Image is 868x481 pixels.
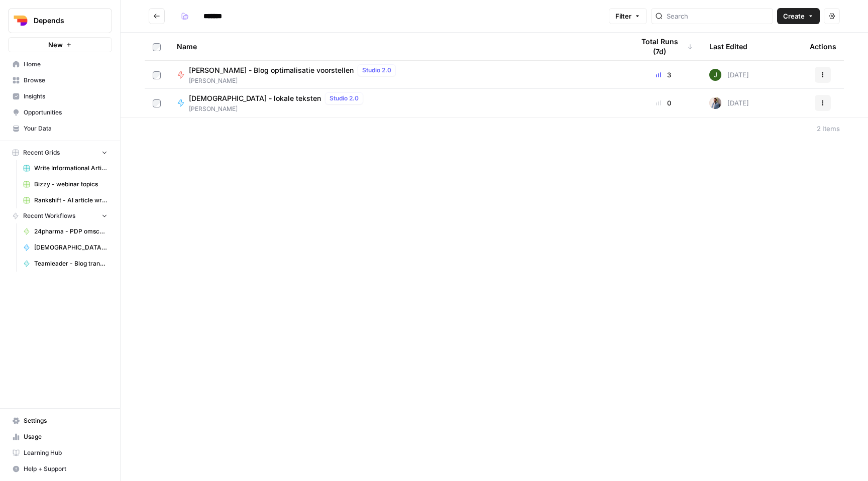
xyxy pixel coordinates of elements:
div: Name [177,33,618,60]
button: Workspace: Depends [8,8,112,33]
img: ibvp2fn0xxp1avljsga1xqf48l9o [709,69,721,81]
span: [DEMOGRAPHIC_DATA] - lokale teksten [189,93,321,103]
img: 542af2wjek5zirkck3dd1n2hljhm [709,97,721,109]
div: 0 [634,98,693,108]
div: [DATE] [709,69,749,81]
a: 24pharma - PDP omschrijvingen [19,223,112,239]
img: Depends Logo [12,12,30,30]
a: Opportunities [8,104,112,121]
button: Filter [609,8,647,24]
a: Settings [8,413,112,429]
a: Teamleader - Blog translator - V3 [19,256,112,272]
button: Recent Workflows [8,208,112,223]
span: Browse [24,76,107,85]
a: Home [8,56,112,72]
span: [PERSON_NAME] [189,76,400,85]
span: Settings [24,416,107,425]
a: Browse [8,72,112,88]
span: [DEMOGRAPHIC_DATA] - lokale teksten [34,243,107,252]
span: Studio 2.0 [362,66,391,75]
span: New [48,40,63,50]
span: Learning Hub [24,448,107,457]
input: Search [667,11,769,21]
a: Rankshift - AI article writer [19,192,112,208]
button: New [8,37,112,52]
a: [DEMOGRAPHIC_DATA] - lokale teksten [19,239,112,256]
a: Usage [8,429,112,445]
span: Studio 2.0 [330,94,359,103]
a: Learning Hub [8,445,112,461]
a: Write Informational Articles [19,160,112,176]
span: Filter [615,11,631,21]
span: Help + Support [24,464,107,473]
button: Go back [149,8,165,24]
button: Create [777,8,820,24]
div: Total Runs (7d) [634,33,693,60]
div: Actions [810,33,836,60]
span: Insights [24,92,107,101]
span: [PERSON_NAME] [189,104,367,113]
span: Usage [24,432,107,441]
div: 2 Items [817,124,840,134]
button: Help + Support [8,461,112,477]
span: Teamleader - Blog translator - V3 [34,259,107,268]
span: Bizzy - webinar topics [34,180,107,189]
button: Recent Grids [8,145,112,160]
span: Recent Grids [23,148,60,157]
div: Last Edited [709,33,747,60]
a: [PERSON_NAME] - Blog optimalisatie voorstellenStudio 2.0[PERSON_NAME] [177,64,618,85]
div: [DATE] [709,97,749,109]
span: Write Informational Articles [34,164,107,173]
span: Your Data [24,124,107,133]
a: [DEMOGRAPHIC_DATA] - lokale tekstenStudio 2.0[PERSON_NAME] [177,92,618,113]
span: 24pharma - PDP omschrijvingen [34,227,107,236]
a: Your Data [8,121,112,137]
span: [PERSON_NAME] - Blog optimalisatie voorstellen [189,65,354,75]
span: Recent Workflows [23,211,75,220]
span: Home [24,60,107,69]
a: Insights [8,88,112,104]
span: Rankshift - AI article writer [34,196,107,205]
span: Opportunities [24,108,107,117]
span: Depends [34,16,94,26]
span: Create [783,11,805,21]
a: Bizzy - webinar topics [19,176,112,192]
div: 3 [634,70,693,80]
